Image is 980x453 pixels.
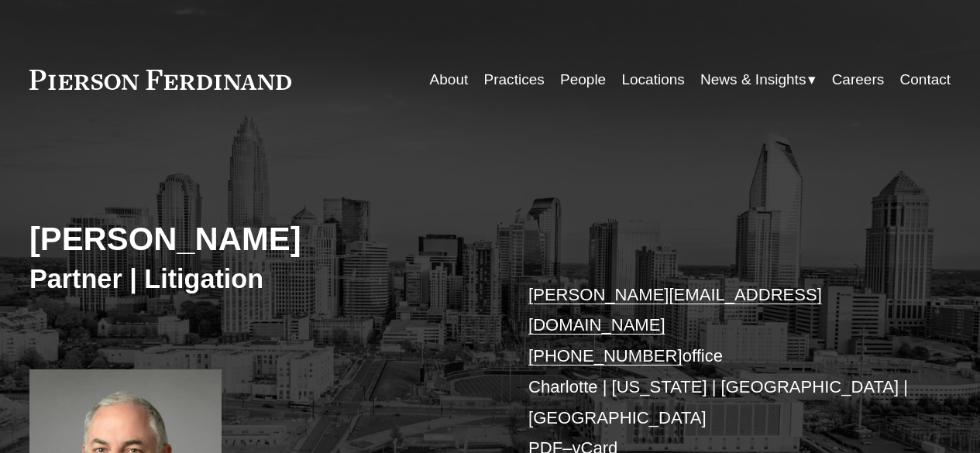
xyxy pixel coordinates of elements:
[560,65,606,94] a: People
[484,65,545,94] a: Practices
[700,67,806,93] span: News & Insights
[29,220,490,259] h2: [PERSON_NAME]
[29,263,490,295] h3: Partner | Litigation
[528,285,822,335] a: [PERSON_NAME][EMAIL_ADDRESS][DOMAIN_NAME]
[528,346,683,365] a: [PHONE_NUMBER]
[621,65,684,94] a: Locations
[700,65,816,94] a: folder dropdown
[900,65,951,94] a: Contact
[832,65,885,94] a: Careers
[430,65,469,94] a: About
